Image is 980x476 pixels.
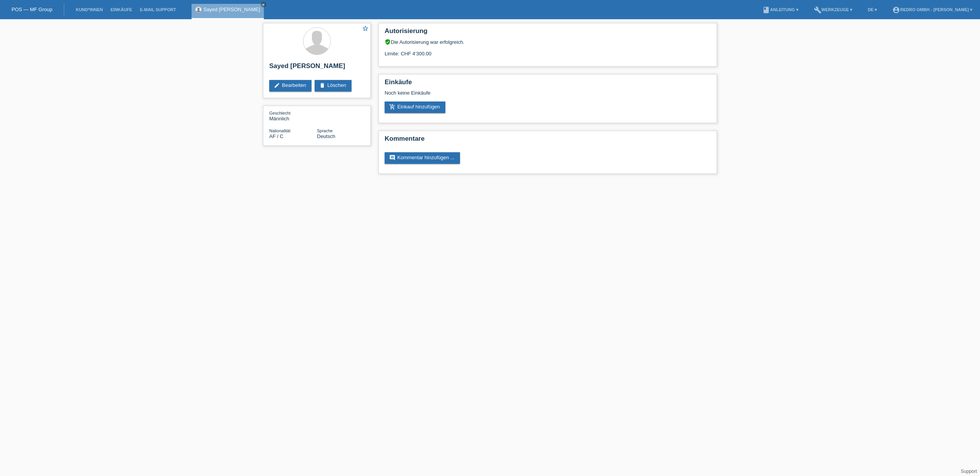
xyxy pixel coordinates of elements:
a: deleteLöschen [315,80,352,92]
span: Sprache [317,128,333,133]
span: Nationalität [269,128,290,133]
h2: Autorisierung [385,27,711,39]
span: Afghanistan / C / 26.10.2015 [269,133,283,139]
i: edit [274,82,280,88]
h2: Kommentare [385,135,711,146]
div: Männlich [269,110,317,121]
i: close [262,3,265,7]
a: POS — MF Group [12,7,52,12]
a: Einkäufe [107,7,136,12]
h2: Sayed [PERSON_NAME] [269,62,365,74]
span: Deutsch [317,133,335,139]
a: Support [961,469,977,474]
a: DE ▾ [864,7,881,12]
a: star_border [362,25,369,33]
a: add_shopping_cartEinkauf hinzufügen [385,102,445,113]
a: close [261,2,266,7]
span: Geschlecht [269,111,290,115]
div: Die Autorisierung war erfolgreich. [385,39,711,45]
i: star_border [362,25,369,32]
a: Sayed [PERSON_NAME] [203,7,260,12]
i: book [762,6,770,14]
i: comment [389,155,395,161]
div: Noch keine Einkäufe [385,90,711,102]
a: commentKommentar hinzufügen ... [385,152,460,164]
i: verified_user [385,39,391,45]
i: account_circle [892,6,900,14]
a: buildWerkzeuge ▾ [810,7,857,12]
h2: Einkäufe [385,78,711,90]
a: editBearbeiten [269,80,312,92]
a: bookAnleitung ▾ [758,7,802,12]
i: add_shopping_cart [389,104,395,110]
a: E-Mail Support [136,7,180,12]
div: Limite: CHF 4'300.00 [385,45,711,57]
a: Kund*innen [72,7,107,12]
i: delete [319,82,325,88]
i: build [814,6,822,14]
a: account_circleRedro GmbH - [PERSON_NAME] ▾ [888,7,976,12]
